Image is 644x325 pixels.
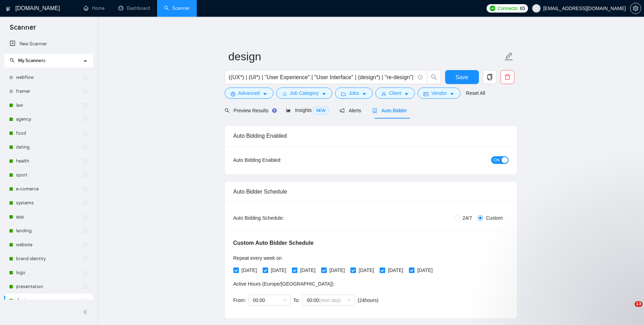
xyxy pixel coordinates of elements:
span: holder [83,89,88,94]
span: 00:00 [253,295,286,305]
span: setting [231,91,235,97]
span: Insights [286,107,328,113]
li: website [4,238,93,252]
span: caret-down [404,91,409,97]
button: copy [483,70,497,84]
span: holder [83,186,88,192]
span: [DATE] [385,266,406,274]
span: 24/7 [460,214,475,222]
li: food [4,126,93,140]
li: design [4,294,93,308]
input: Scanner name... [228,48,503,65]
span: holder [83,256,88,262]
a: sport [16,168,83,182]
span: ON [494,156,500,164]
span: area-chart [286,108,291,113]
button: settingAdvancedcaret-down [225,88,273,99]
span: [DATE] [239,266,260,274]
div: Auto Bidding Enabled [233,126,509,146]
span: Alerts [340,108,361,113]
a: searchScanner [164,5,190,11]
span: [DATE] [356,266,377,274]
button: delete [501,70,514,84]
span: NEW [313,107,328,114]
li: logo [4,266,93,280]
span: idcard [424,91,428,97]
span: holder [83,214,88,220]
button: setting [630,3,641,14]
span: user [381,91,386,97]
img: logo [6,3,11,14]
span: [DATE] [297,266,318,274]
li: webflow [4,70,93,84]
h5: Custom Auto Bidder Schedule [233,239,314,247]
li: health [4,154,93,168]
a: dashboardDashboard [118,5,150,11]
li: systems [4,196,93,210]
div: Auto Bidding Schedule: [233,214,325,222]
span: search [225,108,230,113]
a: framer [16,84,83,98]
a: law [16,98,83,112]
li: New Scanner [4,37,93,51]
span: holder [83,200,88,206]
span: [DATE] [414,266,435,274]
span: holder [83,298,88,303]
div: Auto Bidding Enabled: [233,156,325,164]
span: Scanner [4,22,41,37]
span: holder [83,130,88,136]
span: 13 [635,301,643,307]
a: app [16,210,83,224]
span: Repeat every week on [233,255,282,261]
li: app [4,210,93,224]
li: sport [4,168,93,182]
a: agency [16,112,83,126]
a: dating [16,140,83,154]
div: Tooltip anchor [271,107,278,114]
span: holder [83,284,88,289]
a: setting [630,6,641,11]
span: From: [233,297,246,303]
span: Auto Bidder [372,108,407,113]
span: holder [83,228,88,234]
img: upwork-logo.png [490,6,495,11]
a: design [16,294,83,308]
li: framer [4,84,93,98]
span: holder [83,242,88,248]
a: website [16,238,83,252]
a: e-comerce [16,182,83,196]
span: search [427,74,441,80]
span: info-circle [418,75,422,80]
a: logo [16,266,83,280]
span: bars [282,91,287,97]
span: holder [83,144,88,150]
li: law [4,98,93,112]
span: holder [83,116,88,122]
span: Vendor [431,89,447,97]
a: New Scanner [10,37,87,51]
span: Jobs [349,89,359,97]
div: Auto Bidder Schedule [233,182,509,202]
li: presentation [4,280,93,294]
span: Save [456,73,468,82]
span: notification [340,108,344,113]
span: caret-down [321,91,326,97]
a: presentation [16,280,83,294]
span: ( 24 hours) [358,297,379,303]
span: user [534,6,539,11]
span: Preview Results [225,108,275,113]
li: landing [4,224,93,238]
li: dating [4,140,93,154]
a: health [16,154,83,168]
button: folderJobscaret-down [335,88,373,99]
span: Advanced [238,89,260,97]
a: homeHome [84,5,104,11]
span: caret-down [263,91,267,97]
span: [DATE] [268,266,289,274]
span: My Scanners [10,58,46,63]
span: delete [501,74,514,80]
a: systems [16,196,83,210]
li: brand identity [4,252,93,266]
span: holder [83,103,88,108]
